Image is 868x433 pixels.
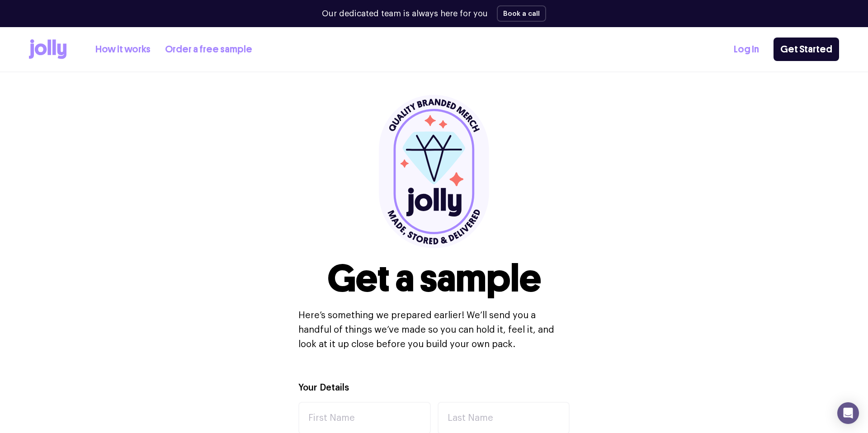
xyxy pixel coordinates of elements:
div: Open Intercom Messenger [837,402,859,424]
label: Your Details [298,381,349,395]
p: Our dedicated team is always here for you [322,8,488,20]
a: Order a free sample [165,42,252,57]
h1: Get a sample [327,259,541,297]
a: How it works [95,42,151,57]
a: Get Started [774,38,839,61]
button: Book a call [497,5,546,22]
p: Here’s something we prepared earlier! We’ll send you a handful of things we’ve made so you can ho... [298,308,570,352]
a: Log In [734,42,759,57]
